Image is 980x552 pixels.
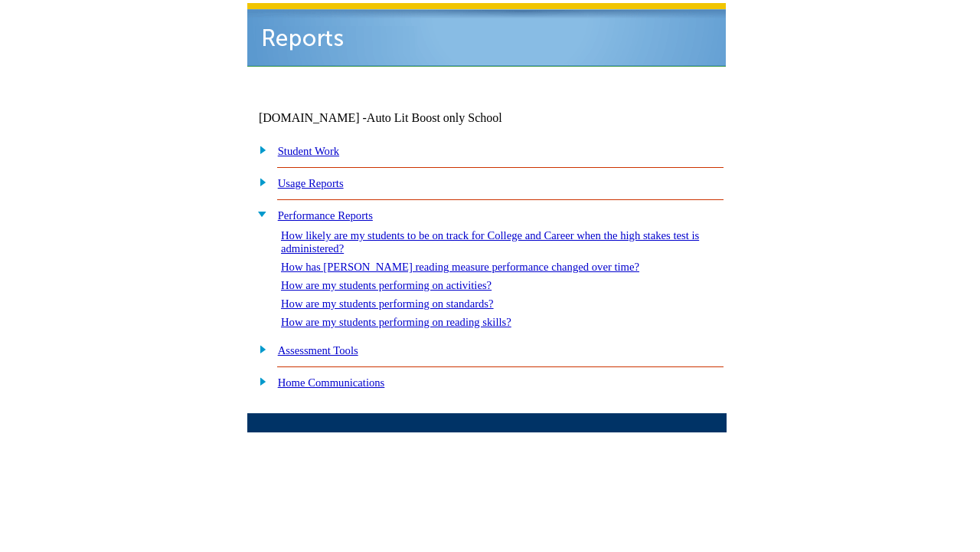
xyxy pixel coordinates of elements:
[251,207,267,221] img: minus.gif
[251,374,267,388] img: plus.gif
[281,316,511,328] a: How are my students performing on reading skills?
[251,143,267,156] img: plus.gif
[367,111,502,124] nobr: Auto Lit Boost only School
[259,111,541,125] td: [DOMAIN_NAME] -
[278,145,339,157] a: Student Work
[281,279,492,291] a: How are my students performing on activities?
[281,297,494,310] a: How are my students performing on standards?
[251,175,267,189] img: plus.gif
[281,261,639,273] a: How has [PERSON_NAME] reading measure performance changed over time?
[278,209,373,222] a: Performance Reports
[278,177,344,189] a: Usage Reports
[281,229,699,255] a: How likely are my students to be on track for College and Career when the high stakes test is adm...
[247,3,726,67] img: header
[278,344,358,356] a: Assessment Tools
[251,342,267,356] img: plus.gif
[278,376,385,389] a: Home Communications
